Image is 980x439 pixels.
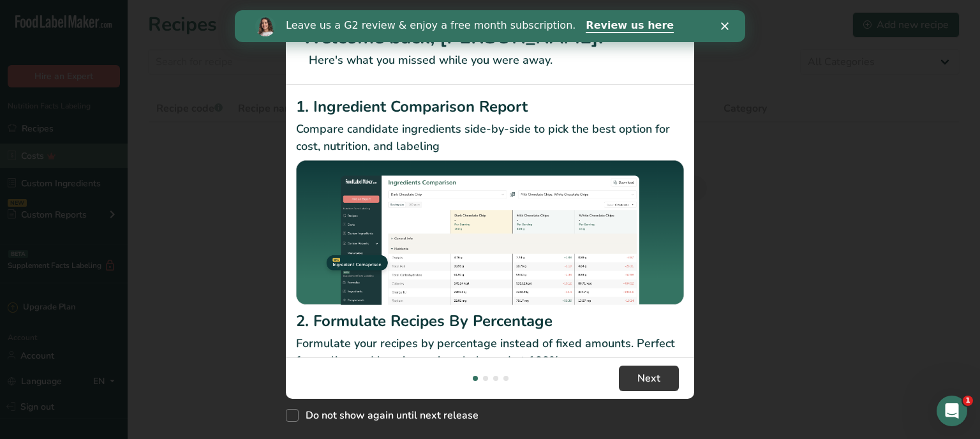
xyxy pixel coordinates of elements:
div: Close [486,11,499,19]
iframe: Intercom live chat [937,396,967,426]
p: Here's what you missed while you were away. [301,52,679,69]
img: Ingredient Comparison Report [296,160,684,305]
h2: 2. Formulate Recipes By Percentage [296,309,684,332]
span: Next [637,371,660,386]
span: Do not show again until next release [299,409,479,422]
button: Next [619,366,679,391]
span: 1 [963,396,973,406]
iframe: Intercom live chat banner [235,10,745,42]
h2: 1. Ingredient Comparison Report [296,95,684,118]
p: Formulate your recipes by percentage instead of fixed amounts. Perfect for scaling and keeping re... [296,335,684,369]
p: Compare candidate ingredients side-by-side to pick the best option for cost, nutrition, and labeling [296,121,684,155]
